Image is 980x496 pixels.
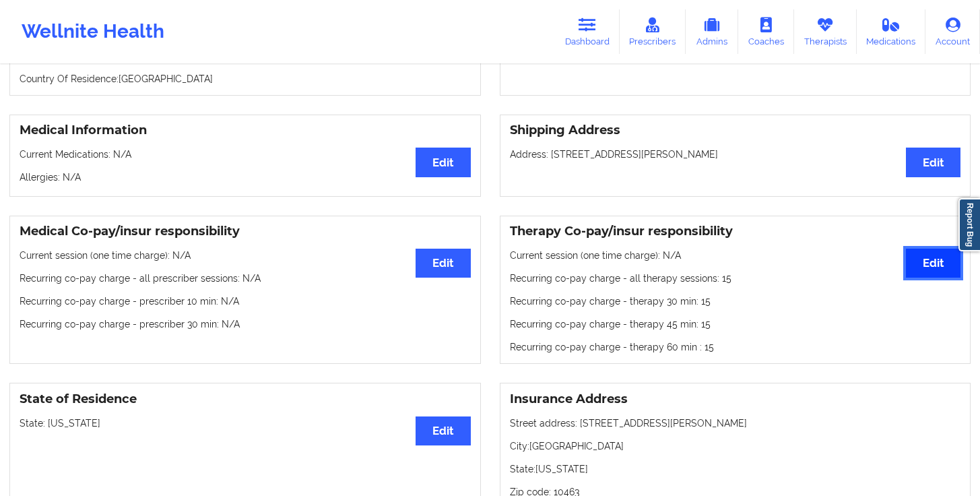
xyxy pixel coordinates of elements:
[20,416,471,430] p: State: [US_STATE]
[620,9,686,54] a: Prescribers
[906,249,960,278] button: Edit
[510,416,961,430] p: Street address: [STREET_ADDRESS][PERSON_NAME]
[510,340,961,354] p: Recurring co-pay charge - therapy 60 min : 15
[20,392,471,407] h3: State of Residence
[416,148,470,177] button: Edit
[555,9,620,54] a: Dashboard
[20,72,471,86] p: Country Of Residence: [GEOGRAPHIC_DATA]
[510,249,961,262] p: Current session (one time charge): N/A
[510,439,961,453] p: City: [GEOGRAPHIC_DATA]
[738,9,794,54] a: Coaches
[20,170,471,184] p: Allergies: N/A
[794,9,857,54] a: Therapists
[686,9,738,54] a: Admins
[510,462,961,476] p: State: [US_STATE]
[510,317,961,331] p: Recurring co-pay charge - therapy 45 min : 15
[20,294,471,308] p: Recurring co-pay charge - prescriber 10 min : N/A
[857,9,926,54] a: Medications
[906,148,960,177] button: Edit
[510,392,961,407] h3: Insurance Address
[510,123,961,138] h3: Shipping Address
[958,198,980,251] a: Report Bug
[20,148,471,161] p: Current Medications: N/A
[416,249,470,278] button: Edit
[925,9,980,54] a: Account
[20,317,471,331] p: Recurring co-pay charge - prescriber 30 min : N/A
[416,416,470,445] button: Edit
[510,272,961,285] p: Recurring co-pay charge - all therapy sessions : 15
[510,148,961,161] p: Address: [STREET_ADDRESS][PERSON_NAME]
[510,224,961,239] h3: Therapy Co-pay/insur responsibility
[20,123,471,138] h3: Medical Information
[20,224,471,239] h3: Medical Co-pay/insur responsibility
[510,294,961,308] p: Recurring co-pay charge - therapy 30 min : 15
[20,249,471,262] p: Current session (one time charge): N/A
[20,272,471,285] p: Recurring co-pay charge - all prescriber sessions : N/A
